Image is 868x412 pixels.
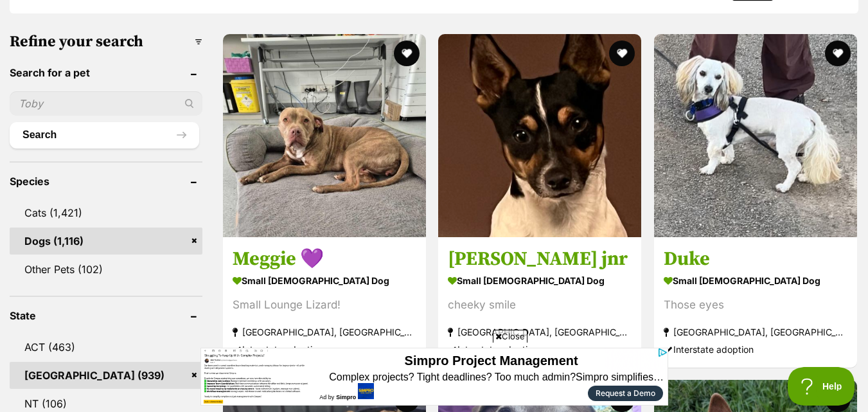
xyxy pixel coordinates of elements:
[654,237,857,368] a: Duke small [DEMOGRAPHIC_DATA] Dog Those eyes [GEOGRAPHIC_DATA], [GEOGRAPHIC_DATA] Interstate adop...
[10,362,202,389] a: [GEOGRAPHIC_DATA] (939)
[223,237,426,368] a: Meggie 💜 small [DEMOGRAPHIC_DATA] Dog Small Lounge Lizard! [GEOGRAPHIC_DATA], [GEOGRAPHIC_DATA] I...
[10,33,202,51] h3: Refine your search
[233,247,416,271] h3: Meggie 💜
[664,341,847,358] div: Interstate adoption
[664,296,847,314] div: Those eyes
[233,323,416,341] strong: [GEOGRAPHIC_DATA], [GEOGRAPHIC_DATA]
[200,348,668,406] iframe: Advertisement
[664,247,847,271] h3: Duke
[825,40,851,66] button: favourite
[10,175,202,187] header: Species
[610,40,635,66] button: favourite
[664,323,847,341] strong: [GEOGRAPHIC_DATA], [GEOGRAPHIC_DATA]
[448,271,632,290] strong: small [DEMOGRAPHIC_DATA] Dog
[10,334,202,361] a: ACT (463)
[10,67,202,78] header: Search for a pet
[438,237,641,368] a: [PERSON_NAME] jnr small [DEMOGRAPHIC_DATA] Dog cheeky smile [GEOGRAPHIC_DATA], [GEOGRAPHIC_DATA] ...
[10,256,202,283] a: Other Pets (102)
[233,271,416,290] strong: small [DEMOGRAPHIC_DATA] Dog
[233,296,416,314] div: Small Lounge Lizard!
[493,330,527,343] span: Close
[10,310,202,321] header: State
[10,199,202,226] a: Cats (1,421)
[438,34,641,237] img: Calvin jnr - Fox Terrier x Jack Russell Terrier Dog
[223,34,426,237] img: Meggie 💜 - Staffordshire Bull Terrier Dog
[448,247,632,271] h3: [PERSON_NAME] jnr
[654,34,857,237] img: Duke - Maltese x Shih Tzu x Havanese x Poodle (Standard) Dog
[10,91,202,116] input: Toby
[788,367,855,406] iframe: Help Scout Beacon - Open
[664,271,847,290] strong: small [DEMOGRAPHIC_DATA] Dog
[448,296,632,314] div: cheeky smile
[10,228,202,255] a: Dogs (1,116)
[448,323,632,341] strong: [GEOGRAPHIC_DATA], [GEOGRAPHIC_DATA]
[10,122,199,148] button: Search
[394,40,420,66] button: favourite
